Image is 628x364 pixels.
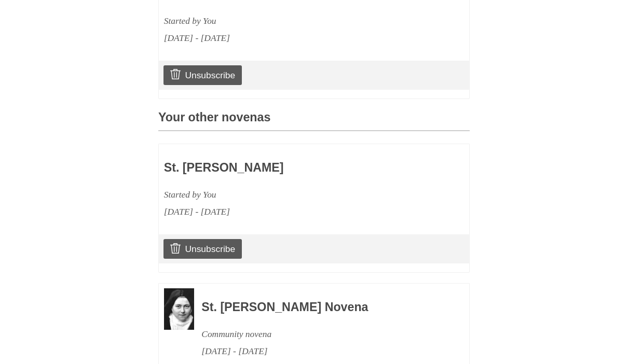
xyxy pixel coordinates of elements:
div: Started by You [164,12,404,30]
a: Unsubscribe [163,239,242,259]
img: Novena image [164,288,194,330]
div: Community novena [201,326,441,343]
div: [DATE] - [DATE] [201,343,441,360]
div: [DATE] - [DATE] [164,30,404,47]
h3: St. [PERSON_NAME] [164,161,404,175]
div: Started by You [164,186,404,203]
h3: St. [PERSON_NAME] Novena [201,301,441,314]
h3: Your other novenas [158,111,470,131]
div: [DATE] - [DATE] [164,203,404,220]
a: Unsubscribe [163,65,242,85]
